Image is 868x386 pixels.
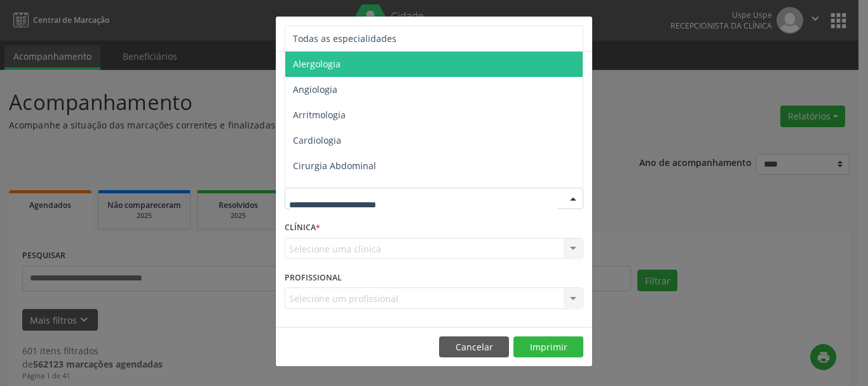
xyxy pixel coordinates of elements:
[513,336,583,358] button: Imprimir
[293,109,346,121] span: Arritmologia
[285,25,430,42] h5: Relatório de agendamentos
[293,160,376,172] span: Cirurgia Abdominal
[293,58,341,70] span: Alergologia
[439,336,509,358] button: Cancelar
[567,17,592,48] button: Close
[293,134,341,146] span: Cardiologia
[293,185,371,197] span: Cirurgia Bariatrica
[293,83,337,95] span: Angiologia
[293,32,397,45] span: Todas as especialidades
[285,218,320,238] label: CLÍNICA
[285,268,342,287] label: PROFISSIONAL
